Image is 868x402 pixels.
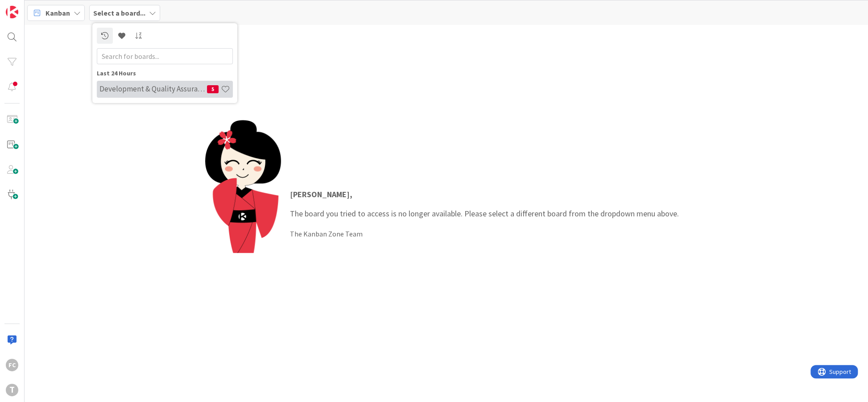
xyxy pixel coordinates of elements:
[6,384,18,396] div: T
[97,69,233,78] div: Last 24 Hours
[290,228,679,239] div: The Kanban Zone Team
[6,6,18,18] img: Visit kanbanzone.com
[45,8,70,18] span: Kanban
[19,1,41,12] span: Support
[99,84,207,93] h4: Development & Quality Assurance
[207,85,219,93] span: 5
[93,8,145,17] b: Select a board...
[290,188,679,220] p: The board you tried to access is no longer available. Please select a different board from the dr...
[97,48,233,64] input: Search for boards...
[6,359,18,371] div: FC
[290,189,352,199] strong: [PERSON_NAME] ,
